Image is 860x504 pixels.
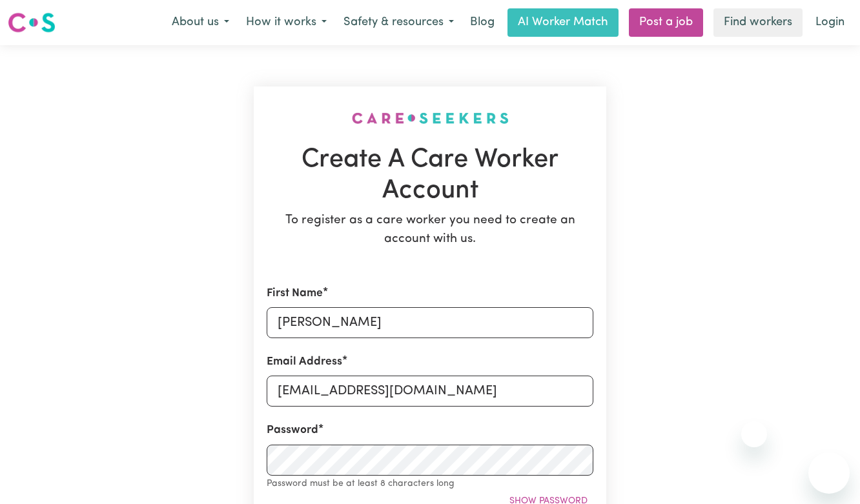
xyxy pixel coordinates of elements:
[8,11,56,34] img: Careseekers logo
[741,421,767,447] iframe: Close message
[267,212,593,249] p: To register as a care worker you need to create an account with us.
[163,9,238,36] button: About us
[713,8,803,37] a: Find workers
[629,8,703,37] a: Post a job
[507,8,619,37] a: AI Worker Match
[238,9,335,36] button: How it works
[267,422,318,439] label: Password
[267,354,342,370] label: Email Address
[335,9,462,36] button: Safety & resources
[267,376,593,407] input: e.g. daniela.d88@gmail.com
[267,479,455,489] small: Password must be at least 8 characters long
[8,8,56,37] a: Careseekers logo
[808,8,852,37] a: Login
[808,452,850,494] iframe: Button to launch messaging window
[267,285,323,302] label: First Name
[267,145,593,207] h1: Create A Care Worker Account
[267,307,593,338] input: e.g. Daniela
[462,8,502,37] a: Blog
